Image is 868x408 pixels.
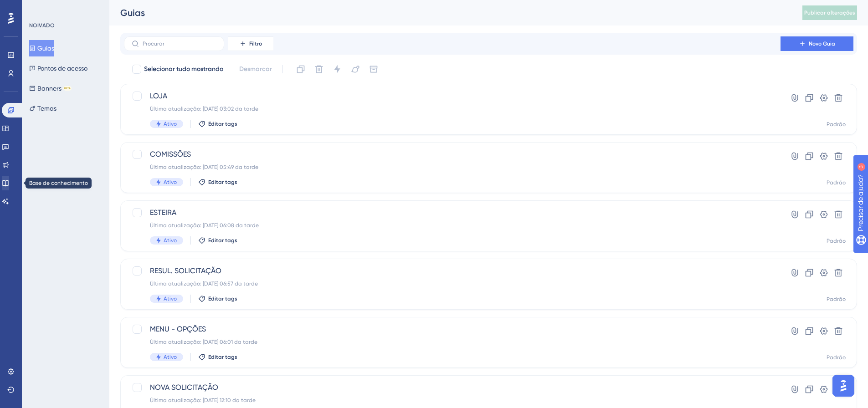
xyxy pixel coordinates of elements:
font: Editar tags [208,121,237,127]
font: MENU - OPÇÕES [150,325,206,333]
font: Última atualização: [DATE] 06:08 da tarde [150,222,259,229]
button: Desmarcar [235,61,277,77]
button: Editar tags [198,353,237,361]
font: Ativo [164,121,177,127]
font: COMISSÕES [150,150,191,158]
font: BETA [64,87,71,90]
button: Editar tags [198,295,237,302]
button: Pontos de acesso [29,60,87,76]
font: 3 [85,5,87,10]
button: BannersBETA [29,80,72,97]
font: Padrão [827,179,846,186]
font: Temas [37,105,56,112]
font: Editar tags [208,296,237,302]
font: Última atualização: [DATE] 06:01 da tarde [150,339,257,345]
font: Padrão [827,296,846,302]
button: Publicar alterações [802,5,857,20]
font: Selecionar tudo mostrando [144,65,223,73]
font: Ativo [164,237,177,244]
font: Guias [120,7,145,18]
button: Editar tags [198,237,237,244]
button: Guias [29,40,54,56]
font: Desmarcar [239,65,272,73]
font: LOJA [150,92,167,100]
font: Precisar de ajuda? [21,4,78,11]
font: RESUL. SOLICITAÇÃO [150,266,221,275]
font: Ativo [164,179,177,185]
font: Banners [37,85,62,92]
font: Última atualização: [DATE] 06:57 da tarde [150,280,258,287]
button: Editar tags [198,120,237,127]
font: Última atualização: [DATE] 05:49 da tarde [150,164,258,170]
font: Pontos de acesso [37,65,87,72]
font: Última atualização: [DATE] 03:02 da tarde [150,106,258,112]
button: Temas [29,100,56,117]
font: ESTEIRA [150,208,176,217]
font: Publicar alterações [804,10,855,16]
font: NOVA SOLICITAÇÃO [150,383,218,392]
font: Editar tags [208,354,237,360]
font: Guias [37,45,54,52]
font: NOIVADO [29,22,55,29]
font: Última atualização: [DATE] 12:10 da tarde [150,397,256,403]
font: Padrão [827,238,846,244]
iframe: Iniciador do Assistente de IA do UserGuiding [830,372,857,399]
font: Padrão [827,121,846,127]
font: Editar tags [208,179,237,185]
font: Padrão [827,354,846,361]
button: Novo Guia [781,36,853,51]
font: Novo Guia [809,41,835,47]
button: Filtro [228,36,273,51]
font: Ativo [164,296,177,302]
font: Ativo [164,354,177,360]
font: Filtro [249,41,262,47]
button: Editar tags [198,178,237,186]
input: Procurar [143,41,216,47]
font: Editar tags [208,237,237,244]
